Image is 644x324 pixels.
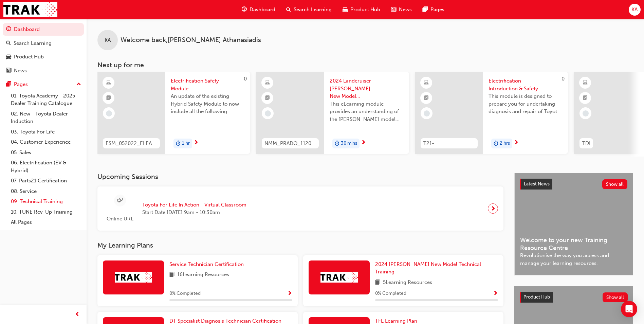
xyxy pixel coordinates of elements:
[489,77,563,92] span: Electrification Introduction & Safety
[3,65,84,77] a: News
[244,76,247,82] span: 0
[3,78,84,91] button: Pages
[6,54,11,60] span: car-icon
[341,140,357,147] span: 30 mins
[8,217,84,228] a: All Pages
[169,290,201,298] span: 0 % Completed
[524,181,550,187] span: Latest News
[169,261,244,267] span: Service Technician Certification
[97,173,503,181] h3: Upcoming Sessions
[8,207,84,217] a: 10. TUNE Rev-Up Training
[383,278,432,287] span: 5 Learning Resources
[423,140,475,147] span: T21-FOD_HVIS_PREREQ
[399,6,412,14] span: News
[330,100,404,123] span: This eLearning module provides an understanding of the [PERSON_NAME] model line-up and its Katash...
[361,140,366,146] span: next-icon
[489,92,563,115] span: This module is designed to prepare you for undertaking diagnosis and repair of Toyota & Lexus Ele...
[386,3,417,17] a: news-iconNews
[430,6,444,14] span: Pages
[250,6,275,14] span: Dashboard
[6,26,11,33] span: guage-icon
[106,110,112,116] span: learningRecordVerb_NONE-icon
[169,271,174,279] span: book-icon
[106,78,111,87] span: learningResourceType_ELEARNING-icon
[8,158,84,176] a: 06. Electrification (EV & Hybrid)
[97,241,503,249] h3: My Learning Plans
[103,192,498,226] a: Online URLToyota For Life In Action - Virtual ClassroomStart Date:[DATE] 9am - 10:30am
[514,140,519,146] span: next-icon
[8,176,84,186] a: 07. Parts21 Certification
[171,77,245,92] span: Electrification Safety Module
[415,72,568,154] a: 0T21-FOD_HVIS_PREREQElectrification Introduction & SafetyThis module is designed to prepare you f...
[14,80,28,88] div: Pages
[265,78,270,87] span: learningResourceType_ELEARNING-icon
[494,139,498,148] span: duration-icon
[142,209,246,216] span: Start Date: [DATE] 9am - 10:30am
[287,289,292,298] button: Show Progress
[265,110,271,116] span: learningRecordVerb_NONE-icon
[3,51,84,63] a: Product Hub
[106,140,157,147] span: ESM_052022_ELEARN
[424,78,429,87] span: learningResourceType_ELEARNING-icon
[8,137,84,147] a: 04. Customer Experience
[582,140,590,147] span: TDI
[87,61,644,69] h3: Next up for me
[8,147,84,158] a: 05. Sales
[8,186,84,197] a: 08. Service
[493,289,498,298] button: Show Progress
[520,252,627,267] span: Revolutionise the way you access and manage your learning resources.
[103,215,137,223] span: Online URL
[169,260,246,268] a: Service Technician Certification
[417,3,450,17] a: pages-iconPages
[75,310,80,319] span: prev-icon
[3,2,57,17] img: Trak
[8,127,84,137] a: 03. Toyota For Life
[424,94,429,103] span: booktick-icon
[621,301,637,317] div: Open Intercom Messenger
[375,261,481,275] span: 2024 [PERSON_NAME] New Model Technical Training
[8,91,84,109] a: 01. Toyota Academy - 2025 Dealer Training Catalogue
[562,76,565,82] span: 0
[631,6,638,14] span: KA
[106,94,111,103] span: booktick-icon
[491,204,496,213] span: next-icon
[176,139,181,148] span: duration-icon
[121,36,261,44] span: Welcome back , [PERSON_NAME] Athanasiadis
[194,140,199,146] span: next-icon
[242,5,247,14] span: guage-icon
[8,196,84,207] a: 09. Technical Training
[14,67,27,75] div: News
[320,272,358,283] img: Trak
[493,291,498,297] span: Show Progress
[265,94,270,103] span: booktick-icon
[105,36,111,44] span: KA
[3,37,84,50] a: Search Learning
[294,6,332,14] span: Search Learning
[169,318,281,324] span: DT Specialist Diagnosis Technician Certification
[583,78,588,87] span: learningResourceType_ELEARNING-icon
[500,140,510,147] span: 2 hrs
[375,278,380,287] span: book-icon
[523,294,550,300] span: Product Hub
[142,201,246,209] span: Toyota For Life In Action - Virtual Classroom
[8,109,84,127] a: 02. New - Toyota Dealer Induction
[171,92,245,115] span: An update of the existing Hybrid Safety Module to now include all the following electrification v...
[375,318,417,324] span: TFL Learning Plan
[514,173,633,275] a: Latest NewsShow allWelcome to your new Training Resource CentreRevolutionise the way you access a...
[3,23,84,36] a: Dashboard
[603,292,628,302] button: Show all
[343,5,348,14] span: car-icon
[97,72,250,154] a: 0ESM_052022_ELEARNElectrification Safety ModuleAn update of the existing Hybrid Safety Module to ...
[520,179,627,190] a: Latest NewsShow all
[14,39,52,47] div: Search Learning
[6,40,11,47] span: search-icon
[583,94,588,103] span: booktick-icon
[6,68,11,74] span: news-icon
[281,3,337,17] a: search-iconSearch Learning
[629,4,641,16] button: KA
[287,291,292,297] span: Show Progress
[14,53,44,61] div: Product Hub
[424,110,430,116] span: learningRecordVerb_NONE-icon
[391,5,396,14] span: news-icon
